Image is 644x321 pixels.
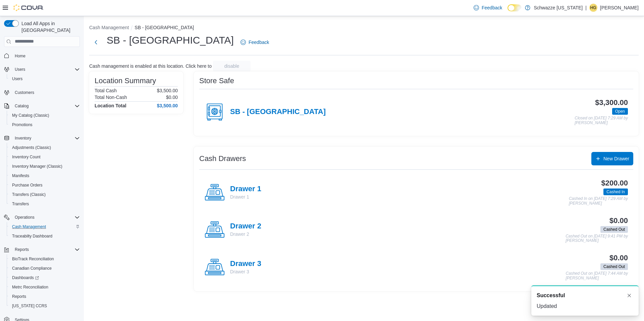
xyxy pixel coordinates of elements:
button: Inventory Count [7,152,83,162]
span: Load All Apps in [GEOGRAPHIC_DATA] [19,20,80,34]
button: BioTrack Reconciliation [7,254,83,264]
button: Reports [12,246,32,254]
span: Metrc Reconciliation [12,284,48,290]
p: $3,500.00 [157,88,178,93]
span: Home [15,53,25,59]
a: Transfers (Classic) [9,191,48,199]
span: Operations [15,215,35,220]
h4: Drawer 1 [230,185,261,194]
span: Promotions [9,121,80,129]
button: Adjustments (Classic) [7,143,83,152]
span: Catalog [15,103,29,109]
span: Adjustments (Classic) [12,145,51,150]
span: My Catalog (Classic) [12,113,49,118]
span: Open [612,108,628,115]
input: Dark Mode [507,4,522,11]
button: Operations [12,213,37,221]
p: Schwazze [US_STATE] [534,4,583,12]
p: Drawer 2 [230,231,261,237]
button: [US_STATE] CCRS [7,301,83,311]
a: Traceabilty Dashboard [9,232,55,240]
a: Metrc Reconciliation [9,283,51,291]
span: Cashed Out [603,226,625,232]
span: Reports [12,294,26,299]
div: Hunter Grundman [589,4,597,12]
span: Dashboards [9,274,80,282]
span: Dashboards [12,275,39,280]
h3: $3,300.00 [595,99,628,107]
a: Home [12,52,28,60]
p: Drawer 1 [230,194,261,200]
a: Cash Management [9,223,49,231]
button: SB - [GEOGRAPHIC_DATA] [135,25,194,30]
span: Inventory [12,134,80,142]
h4: Drawer 2 [230,222,261,231]
a: Reports [9,292,29,301]
span: Purchase Orders [9,181,80,189]
span: Inventory Manager (Classic) [12,164,62,169]
span: Washington CCRS [9,302,80,310]
button: Customers [1,88,83,97]
span: Cashed Out [600,263,628,270]
button: Manifests [7,171,83,180]
span: Open [615,108,625,114]
span: HG [590,4,596,12]
span: Cash Management [9,223,80,231]
a: Feedback [471,1,505,14]
span: Operations [12,213,80,221]
a: Customers [12,89,37,97]
button: Users [1,65,83,74]
button: Promotions [7,120,83,129]
button: Inventory Manager (Classic) [7,162,83,171]
h4: SB - [GEOGRAPHIC_DATA] [230,108,326,116]
button: Transfers (Classic) [7,190,83,199]
h3: Cash Drawers [199,155,246,163]
span: Adjustments (Classic) [9,144,80,152]
p: Cashed Out on [DATE] 9:41 PM by [PERSON_NAME] [566,234,628,243]
span: Reports [15,247,29,252]
button: My Catalog (Classic) [7,111,83,120]
span: BioTrack Reconciliation [12,256,54,262]
a: Transfers [9,200,32,208]
a: Purchase Orders [9,181,45,189]
span: Reports [9,292,80,301]
span: Transfers [9,200,80,208]
a: BioTrack Reconciliation [9,255,57,263]
button: disable [213,61,251,71]
span: Successful [537,291,565,300]
span: Users [9,75,80,83]
a: Manifests [9,172,32,180]
span: Transfers [12,201,29,207]
nav: An example of EuiBreadcrumbs [89,24,639,32]
a: My Catalog (Classic) [9,111,52,119]
span: Cashed In [606,189,625,195]
h3: $200.00 [601,179,628,187]
span: Canadian Compliance [12,266,52,271]
h4: Location Total [95,103,126,108]
span: Inventory [15,136,31,141]
button: Transfers [7,199,83,209]
p: [PERSON_NAME] [600,4,639,12]
span: Feedback [482,4,502,11]
a: Dashboards [9,274,42,282]
h4: $3,500.00 [157,103,178,108]
button: Next [89,36,103,49]
span: Purchase Orders [12,182,43,188]
span: New Drawer [603,155,629,162]
span: Customers [12,88,80,97]
p: Cash management is enabled at this location. Click here to [89,63,212,69]
span: Cashed Out [603,264,625,270]
button: New Drawer [591,152,633,165]
h6: Total Cash [95,88,117,93]
button: Canadian Compliance [7,264,83,273]
span: Inventory Count [9,153,80,161]
a: [US_STATE] CCRS [9,302,50,310]
a: Users [9,75,25,83]
span: Users [15,67,25,72]
span: My Catalog (Classic) [9,111,80,119]
button: Inventory [12,134,34,142]
p: Cashed In on [DATE] 7:29 AM by [PERSON_NAME] [569,197,628,206]
span: Transfers (Classic) [9,191,80,199]
div: Notification [537,291,633,300]
button: Metrc Reconciliation [7,282,83,292]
